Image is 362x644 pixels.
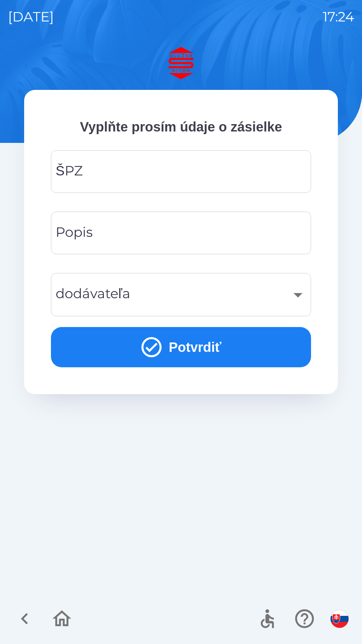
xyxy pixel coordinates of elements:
p: Vyplňte prosím údaje o zásielke [51,117,311,137]
button: Potvrdiť [51,327,311,367]
img: sk flag [330,610,349,628]
p: 17:24 [323,7,354,27]
img: Logo [24,47,338,79]
p: [DATE] [8,7,54,27]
